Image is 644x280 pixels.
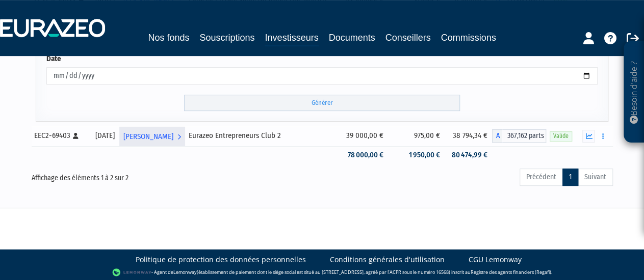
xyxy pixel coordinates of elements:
[32,167,265,184] div: Affichage des éléments 1 à 2 sur 2
[330,255,445,265] a: Conditions générales d'utilisation
[441,31,496,45] a: Commissions
[123,127,173,146] span: [PERSON_NAME]
[136,255,306,265] a: Politique de protection des données personnelles
[445,146,493,164] td: 80 474,99 €
[46,53,61,64] label: Date
[119,126,185,146] a: [PERSON_NAME]
[199,31,254,45] a: Souscriptions
[471,268,551,275] a: Registre des agents financiers (Regafi)
[445,126,493,146] td: 38 794,34 €
[502,129,546,143] span: 367,162 parts
[173,268,197,275] a: Lemonway
[265,31,318,46] a: Investisseurs
[469,255,522,265] a: CGU Lemonway
[389,126,445,146] td: 975,00 €
[389,146,445,164] td: 1 950,00 €
[628,46,640,138] p: Besoin d'aide ?
[95,130,116,141] div: [DATE]
[184,95,460,111] input: Générer
[329,31,375,45] a: Documents
[340,126,389,146] td: 39 000,00 €
[550,131,572,141] span: Valide
[10,267,634,277] div: - Agent de (établissement de paiement dont le siège social est situé au [STREET_ADDRESS], agréé p...
[112,267,151,277] img: logo-lemonway.png
[73,133,79,139] i: [Français] Personne physique
[562,169,578,186] a: 1
[34,130,88,141] div: EEC2-69403
[492,129,546,143] div: A - Eurazeo Entrepreneurs Club 2
[148,31,189,45] a: Nos fonds
[492,129,502,143] span: A
[177,127,181,146] i: Voir l'investisseur
[340,146,389,164] td: 78 000,00 €
[385,31,431,45] a: Conseillers
[189,130,336,141] div: Eurazeo Entrepreneurs Club 2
